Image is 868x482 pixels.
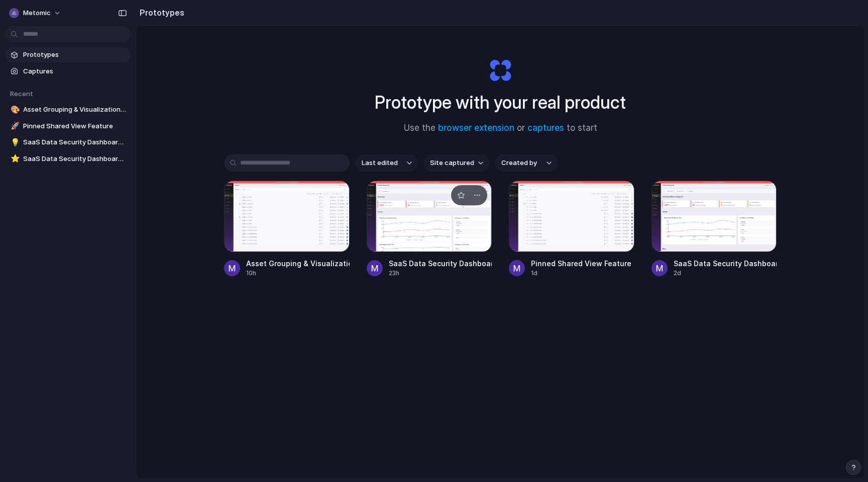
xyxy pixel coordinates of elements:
[652,181,777,278] a: SaaS Data Security Dashboard V1SaaS Data Security Dashboard V12d
[5,119,131,134] a: 🚀Pinned Shared View Feature
[5,102,131,117] a: 🎨Asset Grouping & Visualization Interface
[527,123,564,133] a: captures
[5,151,131,167] a: ⭐SaaS Data Security Dashboard V1
[389,269,492,278] div: 23h
[495,154,558,172] button: Created by
[136,7,184,19] h2: Prototypes
[11,153,18,165] div: ⭐
[23,66,127,76] span: Captures
[246,258,350,269] div: Asset Grouping & Visualization Interface
[23,105,127,115] span: Asset Grouping & Visualization Interface
[23,121,127,131] span: Pinned Shared View Feature
[9,137,19,147] button: 💡
[5,47,131,62] a: Prototypes
[501,158,537,168] span: Created by
[5,64,131,79] a: Captures
[10,90,33,98] span: Recent
[674,269,777,278] div: 2d
[404,122,597,135] span: Use the or to start
[23,50,127,60] span: Prototypes
[23,8,51,18] span: Metomic
[356,154,418,172] button: Last edited
[531,258,631,269] div: Pinned Shared View Feature
[11,120,18,132] div: 🚀
[674,258,777,269] div: SaaS Data Security Dashboard V1
[375,89,626,116] h1: Prototype with your real product
[224,181,350,278] a: Asset Grouping & Visualization InterfaceAsset Grouping & Visualization Interface10h
[23,137,127,147] span: SaaS Data Security Dashboard V2
[389,258,492,269] div: SaaS Data Security Dashboard V2
[531,269,631,278] div: 1d
[9,105,19,115] button: 🎨
[5,5,66,21] button: Metomic
[23,154,127,164] span: SaaS Data Security Dashboard V1
[509,181,634,278] a: Pinned Shared View FeaturePinned Shared View Feature1d
[246,269,350,278] div: 10h
[5,135,131,150] a: 💡SaaS Data Security Dashboard V2
[9,154,19,164] button: ⭐
[424,154,489,172] button: Site captured
[367,181,492,278] a: SaaS Data Security Dashboard V2SaaS Data Security Dashboard V223h
[11,104,18,116] div: 🎨
[430,158,474,168] span: Site captured
[362,158,398,168] span: Last edited
[438,123,514,133] a: browser extension
[11,137,18,148] div: 💡
[9,121,19,131] button: 🚀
